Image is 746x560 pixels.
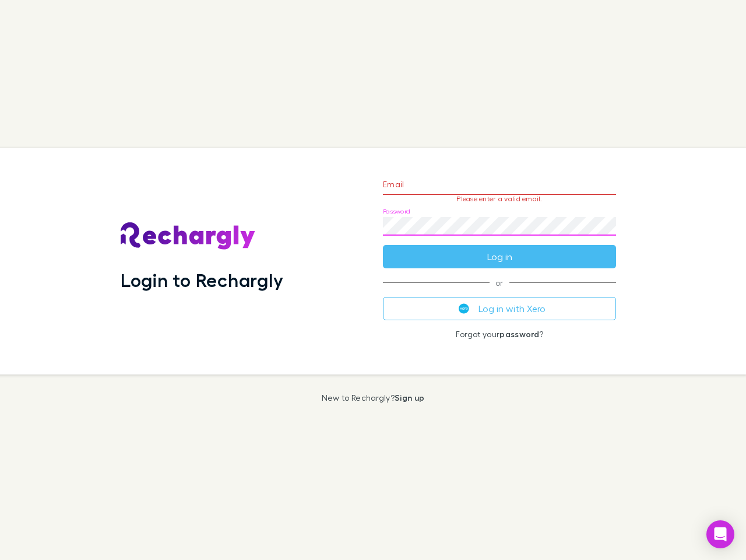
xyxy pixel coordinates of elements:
[499,329,539,339] a: password
[383,245,616,268] button: Log in
[121,222,256,250] img: Rechargly's Logo
[121,269,283,291] h1: Login to Rechargly
[383,297,616,320] button: Log in with Xero
[322,393,425,402] p: New to Rechargly?
[383,207,410,216] label: Password
[459,303,469,314] img: Xero's logo
[706,520,734,548] div: Open Intercom Messenger
[383,195,616,203] p: Please enter a valid email.
[383,330,616,339] p: Forgot your ?
[395,393,424,402] a: Sign up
